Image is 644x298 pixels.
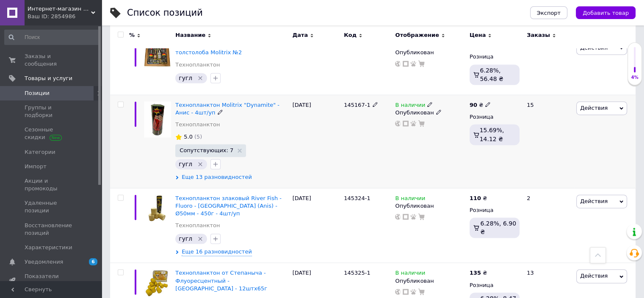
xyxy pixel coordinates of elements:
[180,148,233,153] span: Сопутствующих: 7
[470,270,481,276] b: 135
[480,127,504,142] span: 15.69%, 14.12 ₴
[25,199,78,214] span: Удаленные позиции
[144,195,171,222] img: Технопланктон злаковый River Fish - Fluoro - Анис (Anis) - Ø50мм - 450г - 4шт/уп
[470,101,491,109] div: ₴
[344,195,370,201] span: 145324-1
[25,222,78,237] span: Восстановление позиций
[344,102,370,108] span: 145167-1
[179,235,192,242] span: гугл
[182,248,252,256] span: Еще 16 разновидностей
[470,113,520,121] div: Розница
[28,5,91,13] span: Интернет-магазин "РыбаКит"
[395,109,465,117] div: Опубликован
[194,134,202,140] span: (5)
[580,198,608,204] span: Действия
[470,281,520,289] div: Розница
[175,61,220,69] a: Технопланктон
[293,32,308,39] span: Дата
[522,188,574,263] div: 2
[395,195,425,204] span: В наличии
[344,270,370,276] span: 145325-1
[470,195,487,202] div: ₴
[25,273,78,288] span: Показатели работы компании
[179,161,192,167] span: гугл
[179,75,192,81] span: гугл
[25,258,63,266] span: Уведомления
[530,6,567,19] button: Экспорт
[144,41,171,68] img: Подарочный набор для ловли толстолоба Molitrix №2
[197,235,204,242] svg: Удалить метку
[144,269,171,296] img: Технопланктон от Степаныча - Флуоресцентный - Блоха - 12штх65г
[537,10,561,16] span: Экспорт
[395,277,465,285] div: Опубликован
[127,8,203,17] div: Список позиций
[395,49,465,56] div: Опубликован
[580,273,608,279] span: Действия
[576,6,636,19] button: Добавить товар
[395,202,465,210] div: Опубликован
[395,270,425,279] span: В наличии
[175,32,205,39] span: Название
[175,270,267,291] a: Технопланктон от Степаныча - Флуоресцентный - [GEOGRAPHIC_DATA] - 12штх65г
[290,188,342,263] div: [DATE]
[25,104,78,119] span: Группы и подборки
[4,30,100,45] input: Поиск
[583,10,629,16] span: Добавить товар
[25,177,78,192] span: Акции и промокоды
[470,195,481,201] b: 110
[290,95,342,188] div: [DATE]
[89,258,97,265] span: 6
[25,126,78,141] span: Сезонные скидки
[175,222,220,229] a: Технопланктон
[144,101,171,137] img: Технопланктон Molitrix "Dynamite" - Анис - 4шт/уп
[470,269,487,277] div: ₴
[470,32,486,39] span: Цена
[175,121,220,128] a: Технопланктон
[197,75,204,81] svg: Удалить метку
[290,35,342,95] div: [DATE]
[470,53,520,61] div: Розница
[25,75,72,82] span: Товары и услуги
[580,105,608,111] span: Действия
[28,13,102,20] div: Ваш ID: 2854986
[25,163,47,170] span: Импорт
[182,173,252,181] span: Еще 13 разновидностей
[129,32,135,39] span: %
[395,102,425,111] span: В наличии
[25,148,55,156] span: Категории
[395,32,439,39] span: Отображение
[184,134,193,140] span: 5.0
[175,195,282,217] a: Технопланктон злаковый River Fish - Fluoro - [GEOGRAPHIC_DATA] (Anis) - Ø50мм - 450г - 4шт/уп
[470,102,477,108] b: 90
[480,67,503,82] span: 6.28%, 56.48 ₴
[344,32,357,39] span: Код
[522,35,574,95] div: 5
[25,53,78,68] span: Заказы и сообщения
[197,161,204,167] svg: Удалить метку
[175,102,279,116] a: Технопланктон Molitrix "Dynamite" - Анис - 4шт/уп
[25,89,50,97] span: Позиции
[628,75,641,81] div: 4%
[527,32,550,39] span: Заказы
[25,244,72,251] span: Характеристики
[522,95,574,188] div: 15
[470,206,520,214] div: Розница
[480,220,516,235] span: 6.28%, 6.90 ₴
